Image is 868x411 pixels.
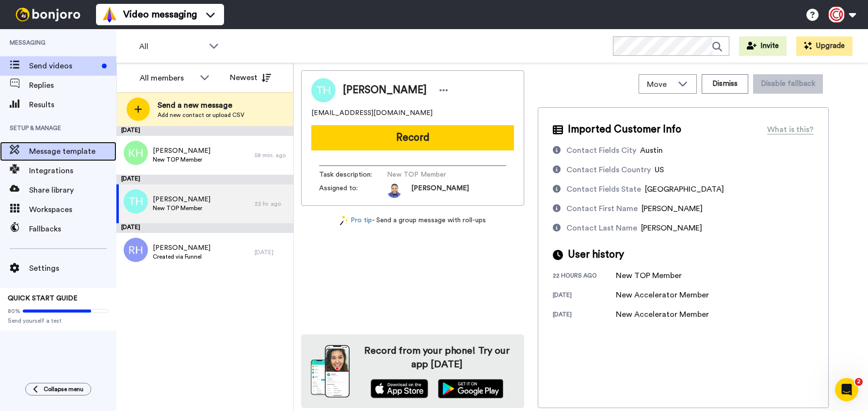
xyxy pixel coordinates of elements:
[340,215,349,226] img: magic-wand.svg
[153,253,210,261] span: Created via Funnel
[116,126,293,136] div: [DATE]
[343,83,427,98] span: [PERSON_NAME]
[311,125,514,150] button: Record
[29,204,116,215] span: Workspaces
[124,238,148,262] img: rh.png
[102,7,117,22] img: vm-color.svg
[29,60,98,72] span: Send videos
[568,247,624,262] span: User history
[370,379,428,398] img: appstore
[25,383,91,395] button: Collapse menu
[359,344,514,371] h4: Record from your phone! Try our app [DATE]
[29,263,116,274] span: Settings
[739,36,787,56] button: Invite
[566,203,638,214] div: Contact First Name
[566,222,637,234] div: Contact Last Name
[124,189,148,214] img: th.png
[553,272,616,281] div: 22 hours ago
[139,41,204,52] span: All
[319,170,387,180] span: Task description :
[255,151,289,159] div: 58 min. ago
[8,295,78,302] span: QUICK START GUIDE
[553,291,616,301] div: [DATE]
[140,72,195,84] div: All members
[796,36,852,56] button: Upgrade
[153,204,210,212] span: New TOP Member
[12,8,84,21] img: bj-logo-header-white.svg
[616,289,709,301] div: New Accelerator Member
[124,141,148,165] img: kh.png
[835,378,858,401] iframe: Intercom live chat
[255,200,289,208] div: 22 hr. ago
[616,270,682,281] div: New TOP Member
[568,122,681,137] span: Imported Customer Info
[8,317,109,325] span: Send yourself a test
[153,195,210,204] span: [PERSON_NAME]
[223,68,278,87] button: Newest
[553,311,616,320] div: [DATE]
[153,156,210,164] span: New TOP Member
[340,215,372,226] a: Pro tip
[319,183,387,198] span: Assigned to:
[753,74,823,94] button: Disable fallback
[116,223,293,233] div: [DATE]
[640,147,663,154] span: Austin
[153,243,210,253] span: [PERSON_NAME]
[642,205,703,213] span: [PERSON_NAME]
[153,146,210,156] span: [PERSON_NAME]
[311,78,336,102] img: Image of Teresa Hawley
[44,385,83,393] span: Collapse menu
[616,309,709,320] div: New Accelerator Member
[411,183,469,198] span: [PERSON_NAME]
[29,165,116,177] span: Integrations
[29,223,116,235] span: Fallbacks
[123,8,197,21] span: Video messaging
[647,79,673,90] span: Move
[311,345,350,397] img: download
[8,307,20,315] span: 80%
[387,183,402,198] img: ACg8ocJhxcHYul2vE4-v43EfBJladGzvRcruOYpaVGW-HfzpNQYm6lk=s96-c
[702,74,748,94] button: Dismiss
[158,99,244,111] span: Send a new message
[29,80,116,91] span: Replies
[116,175,293,184] div: [DATE]
[311,108,433,118] span: [EMAIL_ADDRESS][DOMAIN_NAME]
[767,124,814,135] div: What is this?
[29,146,116,157] span: Message template
[566,145,636,156] div: Contact Fields City
[301,215,524,226] div: - Send a group message with roll-ups
[655,166,664,174] span: US
[855,378,863,386] span: 2
[641,224,702,232] span: [PERSON_NAME]
[255,248,289,256] div: [DATE]
[29,184,116,196] span: Share library
[438,379,503,398] img: playstore
[29,99,116,111] span: Results
[566,164,651,176] div: Contact Fields Country
[158,111,244,119] span: Add new contact or upload CSV
[645,185,724,193] span: [GEOGRAPHIC_DATA]
[566,183,641,195] div: Contact Fields State
[387,170,479,180] span: New TOP Member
